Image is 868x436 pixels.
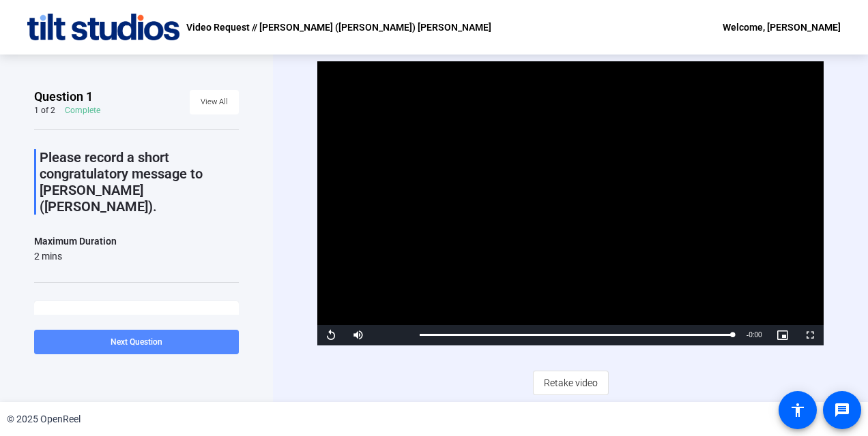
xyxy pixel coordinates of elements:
[7,412,81,426] div: © 2025 OpenReel
[420,334,732,336] div: Progress Bar
[27,14,179,41] img: OpenReel logo
[317,61,823,345] div: Video Player
[40,149,239,215] p: Please record a short congratulatory message to [PERSON_NAME] ([PERSON_NAME]).
[834,402,850,418] mat-icon: message
[34,89,93,105] span: Question 1
[345,325,372,345] button: Mute
[94,312,186,328] div: [PERSON_NAME]-25-18036093-OPT-OI Customer Service Week-Video Request -- [PERSON_NAME]- [PERSON_NA...
[186,19,491,35] p: Video Request // [PERSON_NAME] ([PERSON_NAME]) [PERSON_NAME]
[190,90,239,114] button: View All
[111,337,162,347] span: Next Question
[723,19,841,35] div: Welcome, [PERSON_NAME]
[749,331,762,339] span: 0:00
[34,233,117,249] div: Maximum Duration
[34,105,55,116] div: 1 of 2
[317,325,345,345] button: Replay
[747,331,749,339] span: -
[201,92,228,112] span: View All
[796,325,824,345] button: Fullscreen
[34,249,117,263] div: 2 mins
[544,370,598,396] span: Retake video
[790,402,806,418] mat-icon: accessibility
[533,371,609,395] button: Retake video
[769,325,796,345] button: Picture-in-Picture
[65,105,100,116] div: Complete
[34,330,239,354] button: Next Question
